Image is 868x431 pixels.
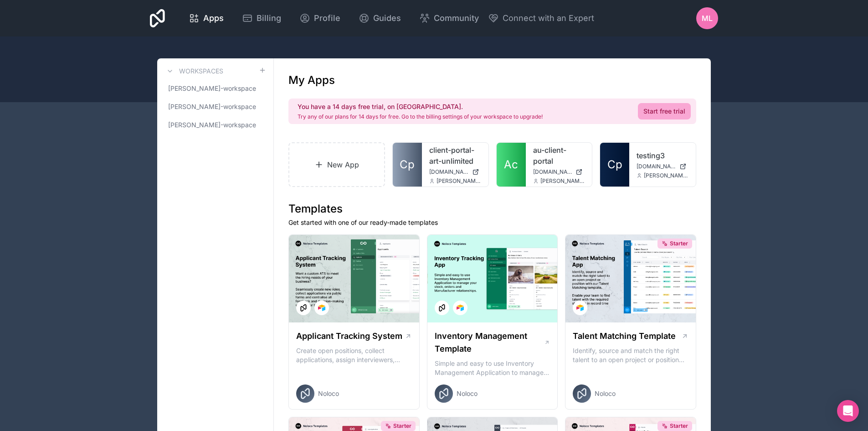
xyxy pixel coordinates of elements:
a: Billing [235,8,288,28]
a: [DOMAIN_NAME] [637,163,688,170]
a: Community [412,8,486,28]
p: Try any of our plans for 14 days for free. Go to the billing settings of your workspace to upgrade! [298,113,543,120]
span: Cp [607,157,622,172]
span: Community [434,12,479,25]
p: Create open positions, collect applications, assign interviewers, centralise candidate feedback a... [296,346,412,364]
span: ML [702,13,713,24]
img: Airtable Logo [457,304,464,312]
span: Cp [400,157,415,172]
span: [PERSON_NAME]-workspace [168,84,256,93]
a: [DOMAIN_NAME] [429,168,481,176]
h2: You have a 14 days free trial, on [GEOGRAPHIC_DATA]. [298,102,543,111]
span: [DOMAIN_NAME] [429,168,468,176]
span: Apps [203,12,224,25]
h1: Templates [288,202,696,216]
a: Apps [181,8,231,28]
span: Noloco [595,389,616,398]
span: Starter [670,422,688,430]
a: [PERSON_NAME]-workspace [164,117,266,133]
a: Cp [393,143,422,187]
span: Starter [670,240,688,247]
span: Guides [373,12,401,25]
a: Profile [292,8,348,28]
h1: Applicant Tracking System [296,330,402,343]
a: Start free trial [638,103,691,119]
span: Noloco [318,389,339,398]
a: [DOMAIN_NAME] [533,168,585,176]
span: Billing [257,12,281,25]
p: Get started with one of our ready-made templates [288,218,696,227]
a: New App [288,142,385,187]
a: Guides [351,8,408,28]
a: Cp [600,143,629,187]
p: Identify, source and match the right talent to an open project or position with our Talent Matchi... [573,346,688,364]
h3: Workspaces [179,67,223,76]
p: Simple and easy to use Inventory Management Application to manage your stock, orders and Manufact... [435,359,550,377]
img: Airtable Logo [576,304,584,312]
span: [DOMAIN_NAME] [533,168,572,176]
span: [DOMAIN_NAME] [637,163,676,170]
button: Connect with an Expert [488,12,594,25]
a: [PERSON_NAME]-workspace [164,99,266,115]
span: [PERSON_NAME][EMAIL_ADDRESS][PERSON_NAME][DOMAIN_NAME] [644,172,688,179]
span: Ac [504,157,518,172]
span: Connect with an Expert [503,12,594,25]
h1: Talent Matching Template [573,330,676,343]
a: client-portal-art-unlimited [429,145,481,166]
h1: My Apps [288,73,335,88]
div: Open Intercom Messenger [837,400,859,422]
img: Airtable Logo [318,304,325,312]
h1: Inventory Management Template [435,330,544,355]
span: Starter [393,422,411,430]
a: Workspaces [164,66,223,77]
span: [PERSON_NAME]-workspace [168,120,256,130]
span: [PERSON_NAME][EMAIL_ADDRESS][PERSON_NAME][DOMAIN_NAME] [540,177,585,185]
a: testing3 [637,150,688,161]
a: [PERSON_NAME]-workspace [164,80,266,97]
span: [PERSON_NAME]-workspace [168,102,256,111]
span: Profile [314,12,340,25]
a: Ac [497,143,526,187]
a: au-client-portal [533,145,585,166]
span: [PERSON_NAME][EMAIL_ADDRESS][PERSON_NAME][DOMAIN_NAME] [437,177,481,185]
span: Noloco [457,389,478,398]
